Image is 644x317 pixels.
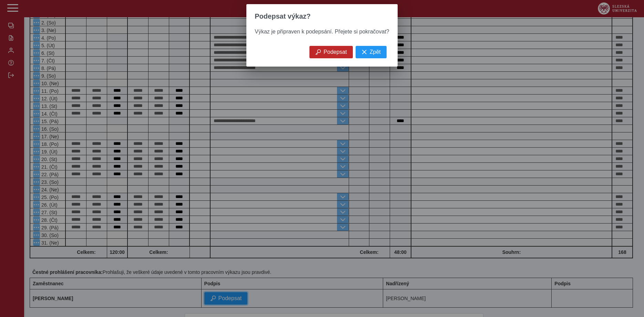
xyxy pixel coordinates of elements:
span: Podepsat výkaz? [255,12,310,20]
span: Zpět [370,49,381,55]
button: Zpět [356,46,387,58]
span: Podepsat [324,49,347,55]
button: Podepsat [309,46,353,58]
span: Výkaz je připraven k podepsání. Přejete si pokračovat? [255,29,389,34]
